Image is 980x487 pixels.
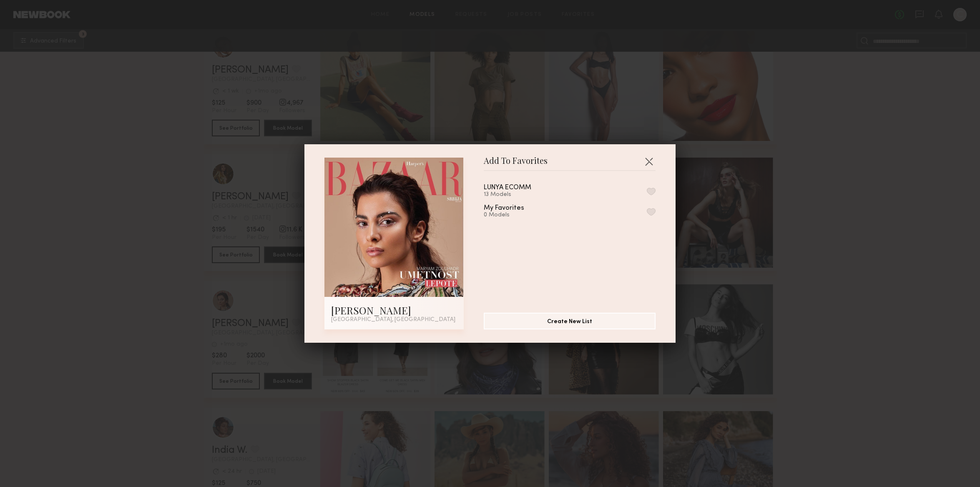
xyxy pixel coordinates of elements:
[484,212,544,218] div: 0 Models
[484,158,548,170] span: Add To Favorites
[484,191,551,198] div: 13 Models
[331,304,457,317] div: [PERSON_NAME]
[484,184,531,191] div: LUNYA ECOMM
[331,317,457,323] div: [GEOGRAPHIC_DATA], [GEOGRAPHIC_DATA]
[484,313,656,329] button: Create New List
[484,205,524,212] div: My Favorites
[642,155,656,168] button: Close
